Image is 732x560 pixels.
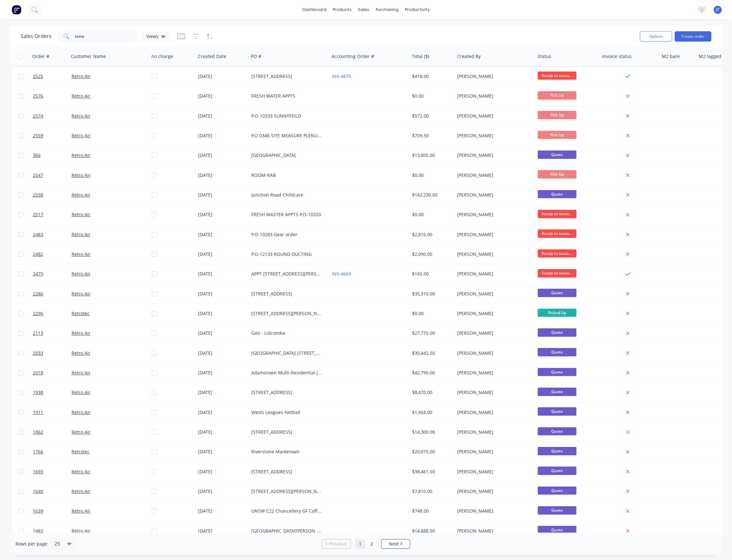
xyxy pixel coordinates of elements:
div: [DATE] [198,468,246,475]
a: Retro Air [72,93,91,99]
div: Total ($) [412,53,429,60]
div: [PERSON_NAME] [457,231,529,238]
div: [GEOGRAPHIC_DATA] [STREET_ADDRESS][PERSON_NAME][PERSON_NAME] [251,350,323,356]
div: [PERSON_NAME] [457,310,529,317]
div: [STREET_ADDRESS] [251,389,323,396]
a: Retro Air [72,330,91,336]
span: Quote [538,388,576,396]
div: [PERSON_NAME] [457,370,529,376]
div: P.O-12133 ROUND DUCTING [251,251,323,257]
a: 2483 [33,225,72,244]
a: 1639 [33,501,72,521]
a: 2296 [33,304,72,323]
div: Adamstown Multi-Residential [STREET_ADDRESS][PERSON_NAME] [251,370,323,376]
div: $27,775.00 [412,330,450,336]
button: Options [640,31,672,42]
div: $709.50 [412,132,450,139]
span: Quote [538,407,576,415]
span: Ready to invoic... [538,269,576,277]
div: [PERSON_NAME] [457,449,529,455]
div: GAV - Lidcombe [251,330,323,336]
div: [DATE] [198,370,246,376]
div: UNSW C22 Chancellery GF Coffee Station [251,508,323,514]
div: $2,090.00 [412,251,450,257]
a: Retro Air [72,429,91,435]
a: Retro Air [72,508,91,514]
div: [PERSON_NAME] [457,528,529,534]
a: Retro Air [72,488,91,494]
div: $13,805.00 [412,152,450,159]
div: $7,810.00 [412,488,450,495]
span: JT [716,7,719,13]
span: Rows per page [15,541,47,547]
span: 2538 [33,192,43,198]
div: [DATE] [198,271,246,277]
span: Quote [538,506,576,514]
input: Search... [75,30,138,43]
div: [DATE] [198,310,246,317]
span: Quote [538,348,576,356]
a: 1911 [33,403,72,422]
span: Quote [538,467,576,475]
a: Retro Air [72,231,91,237]
a: Previous page [322,541,351,547]
a: 2517 [33,205,72,224]
a: Retrotec [72,449,90,455]
a: 1938 [33,383,72,402]
div: [DATE] [198,113,246,119]
div: [PERSON_NAME] [457,132,529,139]
div: Accounting Order # [332,53,374,60]
div: Wests Leagues Netball [251,409,323,416]
div: $14,888.50 [412,528,450,534]
span: Ready to invoic... [538,249,576,257]
div: [DATE] [198,389,246,396]
a: Retro Air [72,172,91,178]
div: P.O-10333 SUNNYFEILD [251,113,323,119]
span: 2576 [33,93,43,99]
span: Quote [538,150,576,159]
span: 2033 [33,350,43,356]
span: Quote [538,289,576,297]
div: [PERSON_NAME] [457,350,529,356]
div: [STREET_ADDRESS] [251,291,323,297]
div: [DATE] [198,251,246,257]
a: Retro Air [72,389,91,395]
div: [DATE] [198,488,246,495]
a: Retrotec [72,310,90,316]
span: 2296 [33,310,43,317]
a: Retro Air [72,409,91,415]
div: $38,461.50 [412,468,450,475]
a: Retro Air [72,271,91,277]
div: [PERSON_NAME] [457,488,529,495]
a: 1693 [33,462,72,481]
div: Customer Name [71,53,106,60]
span: 1766 [33,449,43,455]
span: Pick Up [538,170,576,178]
span: 2113 [33,330,43,336]
a: Retro Air [72,528,91,534]
a: Next page [381,541,410,547]
div: $0.00 [412,172,450,179]
a: Retro Air [72,291,91,297]
span: 1693 [33,468,43,475]
div: Order # [32,53,49,60]
div: [PERSON_NAME] [457,330,529,336]
div: [DATE] [198,192,246,198]
span: 1640 [33,488,43,495]
div: [DATE] [198,211,246,218]
a: 1862 [33,422,72,442]
span: Ready to invoic... [538,229,576,237]
div: [DATE] [198,429,246,435]
a: 2033 [33,343,72,363]
a: Page 2 [367,539,377,549]
span: 2559 [33,132,43,139]
span: 2517 [33,211,43,218]
div: [DATE] [198,231,246,238]
div: $35,310.00 [412,291,450,297]
div: [PERSON_NAME] [457,192,529,198]
span: Quote [538,427,576,435]
ul: Pagination [319,539,413,549]
div: Created Date [198,53,226,60]
div: [DATE] [198,409,246,416]
span: 2479 [33,271,43,277]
